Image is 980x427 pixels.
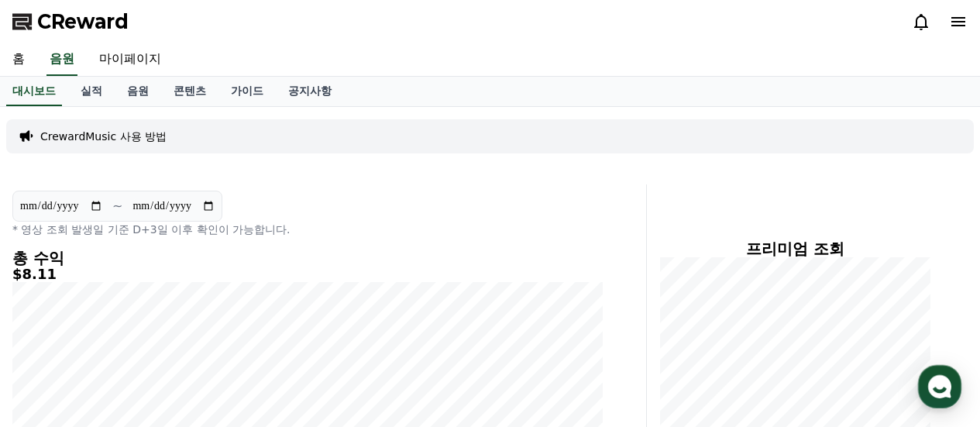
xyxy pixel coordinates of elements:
[12,222,603,237] p: * 영상 조회 발생일 기준 D+3일 이후 확인이 가능합니다.
[68,77,115,106] a: 실적
[40,129,167,144] a: CrewardMusic 사용 방법
[46,43,77,76] a: 음원
[12,9,129,34] a: CReward
[12,267,603,282] h5: $8.11
[276,77,344,106] a: 공지사항
[12,250,603,267] h4: 총 수익
[659,240,930,257] h4: 프리미엄 조회
[218,77,276,106] a: 가이드
[6,77,62,106] a: 대시보드
[161,77,218,106] a: 콘텐츠
[87,43,174,76] a: 마이페이지
[37,9,129,34] span: CReward
[112,197,122,215] p: ~
[115,77,161,106] a: 음원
